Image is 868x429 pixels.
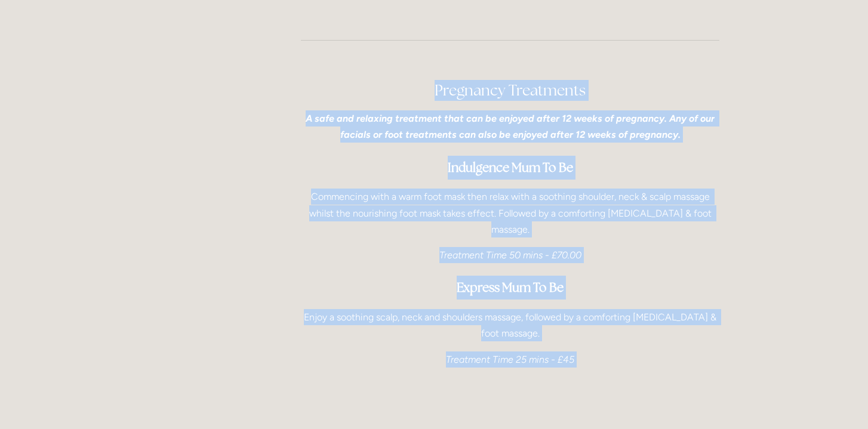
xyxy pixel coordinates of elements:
p: Enjoy a soothing scalp, neck and shoulders massage, followed by a comforting [MEDICAL_DATA] & foo... [301,309,719,341]
strong: Indulgence Mum To Be [448,159,573,175]
strong: Express Mum To Be [457,279,564,295]
em: Treatment Time 50 mins - £70.00 [439,249,581,261]
em: Treatment Time 25 mins - £45 [446,354,574,365]
p: Commencing with a warm foot mask then relax with a soothing shoulder, neck & scalp massage whilst... [301,189,719,237]
em: A safe and relaxing treatment that can be enjoyed after 12 weeks of pregnancy. Any of our facials... [306,113,717,140]
h2: Pregnancy Treatments [301,80,719,101]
